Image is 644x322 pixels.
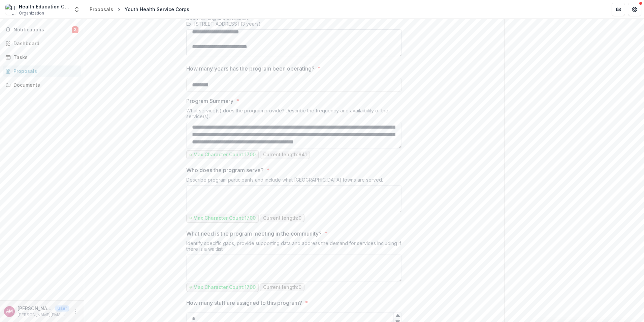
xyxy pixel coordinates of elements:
[19,3,69,10] div: Health Education Center
[13,40,76,47] div: Dashboard
[186,177,402,185] div: Describe program participants and include what [GEOGRAPHIC_DATA] towns are served.
[13,27,72,33] span: Notifications
[19,10,44,16] span: Organization
[186,108,402,122] div: What service(s) does the program provide? Describe the frequency and availaibility of the service...
[18,305,53,312] p: [PERSON_NAME]
[193,152,256,158] p: Max Character Count: 1700
[186,97,233,105] p: Program Summary
[87,4,192,14] nav: breadcrumb
[13,81,76,88] div: Documents
[13,68,76,75] div: Proposals
[186,299,302,307] p: How many staff are assigned to this program?
[55,305,69,312] p: User
[72,26,78,33] span: 3
[5,4,16,15] img: Health Education Center
[6,309,13,314] div: Alyssa McClain
[3,65,81,77] a: Proposals
[263,285,301,290] p: Current length: 0
[3,24,81,35] button: Notifications3
[72,307,80,316] button: More
[263,152,307,158] p: Current length: 841
[90,6,113,13] div: Proposals
[18,312,69,318] p: [PERSON_NAME][EMAIL_ADDRESS][DOMAIN_NAME]
[3,52,81,63] a: Tasks
[3,38,81,49] a: Dashboard
[186,230,322,238] p: What need is the program meeting in the community?
[186,64,315,73] p: How many years has the program been operating?
[193,215,256,221] p: Max Character Count: 1700
[263,215,301,221] p: Current length: 0
[125,6,189,13] div: Youth Health Service Corps
[186,166,264,174] p: Who does the program serve?
[612,3,625,16] button: Partners
[628,3,641,16] button: Get Help
[72,3,82,16] button: Open entity switcher
[186,9,402,29] div: List all program locations funds would support and indicate how many years the program has been r...
[87,4,116,14] a: Proposals
[13,54,76,61] div: Tasks
[3,79,81,90] a: Documents
[193,285,256,290] p: Max Character Count: 1700
[186,240,402,254] div: Identify specific gaps, provide supporting data and address the demand for services including if ...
